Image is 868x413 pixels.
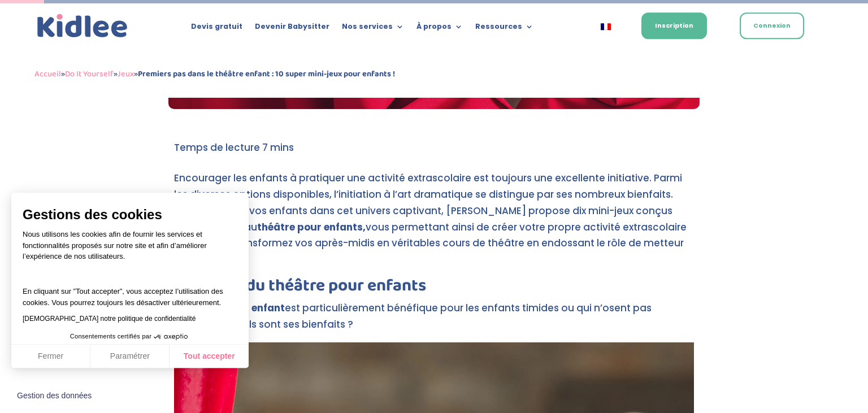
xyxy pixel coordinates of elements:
[641,12,707,39] a: Inscription
[174,300,694,342] p: Le est particulièrement bénéfique pour les enfants timides ou qui n’osent pas s’exprimer. Quels s...
[118,67,134,81] a: Jeux
[257,220,366,234] strong: théâtre pour enfants,
[23,275,237,308] p: En cliquant sur ”Tout accepter”, vous acceptez l’utilisation des cookies. Vous pourrez toujours l...
[170,345,249,368] button: Tout accepter
[65,67,114,81] a: Do It Yourself
[138,67,395,81] strong: Premiers pas dans le théâtre enfant : 10 super mini-jeux pour enfants !
[17,391,92,401] span: Gestion des données
[475,23,533,35] a: Ressources
[23,315,196,323] a: [DEMOGRAPHIC_DATA] notre politique de confidentialité
[23,206,237,223] span: Gestions des cookies
[416,23,463,35] a: À propos
[90,345,170,368] button: Paramétrer
[23,229,237,269] p: Nous utilisons les cookies afin de fournir les services et fonctionnalités proposés sur notre sit...
[34,67,61,81] a: Accueil
[10,384,98,408] button: Fermer le widget sans consentement
[255,23,329,35] a: Devenir Babysitter
[11,345,90,368] button: Fermer
[174,277,694,300] h2: Bienfaits du théâtre pour enfants
[34,11,131,41] a: Kidlee Logo
[342,23,404,35] a: Nos services
[70,333,151,340] span: Consentements certifiés par
[64,329,196,344] button: Consentements certifiés par
[34,67,395,81] span: » » »
[174,170,694,277] p: Encourager les enfants à pratiquer une activité extrascolaire est toujours une excellente initiat...
[191,23,242,35] a: Devis gratuit
[34,11,131,41] img: logo_kidlee_bleu
[601,23,611,30] img: Français
[154,320,188,354] svg: Axeptio
[740,12,804,39] a: Connexion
